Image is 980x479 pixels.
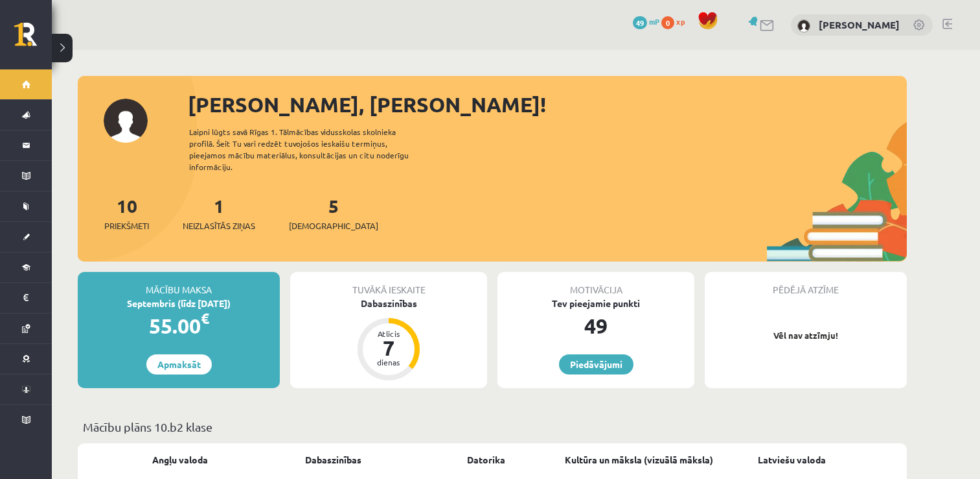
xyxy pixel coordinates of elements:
[369,330,408,338] div: Atlicis
[290,297,487,382] a: Dabaszinības Atlicis 7 dienas
[183,219,255,232] span: Neizlasītās ziņas
[467,453,505,467] a: Datorika
[189,126,431,173] div: Laipni lūgts savā Rīgas 1. Tālmācības vidusskolas skolnieka profilā. Šeit Tu vari redzēt tuvojošo...
[559,354,633,375] a: Piedāvājumi
[633,16,659,27] a: 49 mP
[633,16,647,29] span: 49
[290,272,487,297] div: Tuvākā ieskaite
[104,194,149,232] a: 10Priekšmeti
[14,23,52,55] a: Rīgas 1. Tālmācības vidusskola
[661,16,674,29] span: 0
[83,418,902,436] p: Mācību plāns 10.b2 klase
[152,453,208,467] a: Angļu valoda
[78,272,280,297] div: Mācību maksa
[146,354,212,375] a: Apmaksāt
[819,18,900,31] a: [PERSON_NAME]
[369,338,408,358] div: 7
[711,329,900,342] p: Vēl nav atzīmju!
[661,16,691,27] a: 0 xp
[289,219,378,232] span: [DEMOGRAPHIC_DATA]
[649,16,659,27] span: mP
[676,16,685,27] span: xp
[188,89,907,120] div: [PERSON_NAME], [PERSON_NAME]!
[289,194,378,232] a: 5[DEMOGRAPHIC_DATA]
[758,453,826,467] a: Latviešu valoda
[705,272,907,297] div: Pēdējā atzīme
[497,272,694,297] div: Motivācija
[565,453,713,467] a: Kultūra un māksla (vizuālā māksla)
[369,358,408,366] div: dienas
[305,453,361,467] a: Dabaszinības
[497,310,694,341] div: 49
[201,309,209,328] span: €
[290,297,487,310] div: Dabaszinības
[797,19,810,32] img: Toms Matlavs
[78,310,280,341] div: 55.00
[104,219,149,232] span: Priekšmeti
[183,194,255,232] a: 1Neizlasītās ziņas
[78,297,280,310] div: Septembris (līdz [DATE])
[497,297,694,310] div: Tev pieejamie punkti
